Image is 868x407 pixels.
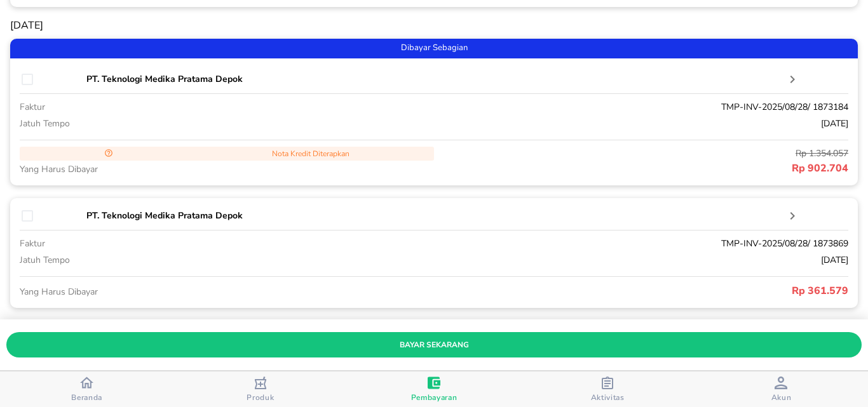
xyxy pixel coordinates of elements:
p: Rp 902.704 [434,161,848,176]
span: Dibayar Sebagian [10,41,858,55]
span: Aktivitas [591,392,625,403]
p: Yang Harus Dibayar [20,163,434,176]
p: jatuh tempo [20,117,365,130]
p: Rp 1.354.057 [434,147,848,160]
p: jatuh tempo [20,253,365,267]
span: Pembayaran [411,392,458,403]
button: Pembayaran [347,371,520,407]
p: PT. Teknologi Medika Pratama Depok [86,72,784,86]
span: bayar sekarang [17,338,851,352]
p: Yang Harus Dibayar [20,285,434,298]
span: Akun [771,392,792,403]
p: TMP-INV-2025/08/28/ 1873869 [365,237,848,250]
p: faktur [20,237,365,250]
button: Aktivitas [521,371,695,407]
p: faktur [20,100,365,114]
p: [DATE] [365,253,848,267]
button: Akun [695,371,868,407]
p: PT. Teknologi Medika Pratama Depok [86,209,784,222]
p: Rp 361.579 [434,283,848,298]
button: bayar sekarang [6,332,862,357]
p: TMP-INV-2025/08/28/ 1873184 [365,100,848,114]
button: Produk [173,371,347,407]
p: [DATE] [365,117,848,130]
p: [DATE] [10,20,858,32]
span: Produk [247,392,274,403]
div: Nota Kredit Diterapkan [20,147,434,161]
span: Beranda [71,392,102,403]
